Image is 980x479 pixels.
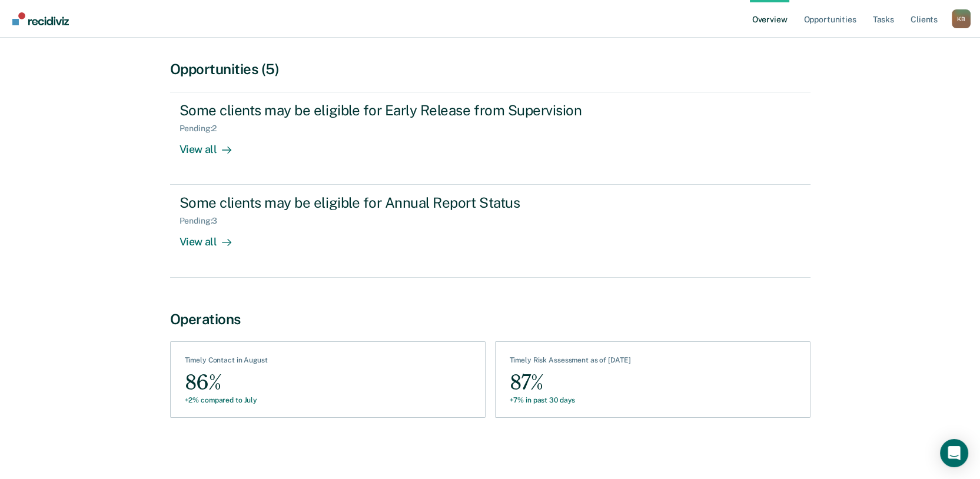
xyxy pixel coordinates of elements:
[952,9,971,28] div: K B
[170,185,810,277] a: Some clients may be eligible for Annual Report StatusPending:3View all
[170,61,810,78] div: Opportunities (5)
[12,12,69,25] img: Recidiviz
[180,124,227,134] div: Pending : 2
[185,396,268,404] div: +2% compared to July
[510,396,631,404] div: +7% in past 30 days
[952,9,971,28] button: Profile dropdown button
[180,216,227,226] div: Pending : 3
[180,102,593,119] div: Some clients may be eligible for Early Release from Supervision
[940,439,968,467] div: Open Intercom Messenger
[180,226,245,249] div: View all
[180,194,593,211] div: Some clients may be eligible for Annual Report Status
[170,92,810,185] a: Some clients may be eligible for Early Release from SupervisionPending:2View all
[510,356,631,369] div: Timely Risk Assessment as of [DATE]
[185,356,268,369] div: Timely Contact in August
[170,311,810,328] div: Operations
[185,370,268,396] div: 86%
[510,370,631,396] div: 87%
[180,134,245,157] div: View all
